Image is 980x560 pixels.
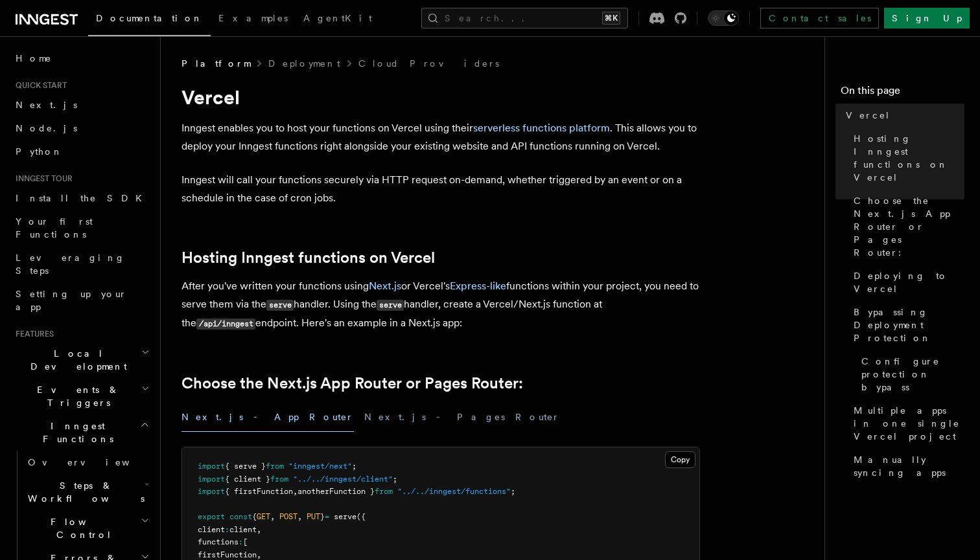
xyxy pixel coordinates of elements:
[270,475,288,484] span: from
[88,4,211,36] a: Documentation
[303,13,372,23] span: AgentKit
[16,52,52,65] span: Home
[10,329,54,339] span: Features
[16,123,77,133] span: Node.js
[10,186,152,210] a: Install the SDK
[325,512,329,521] span: =
[602,12,620,25] kbd: ⌘K
[846,109,891,122] span: Vercel
[225,525,229,534] span: :
[16,100,77,110] span: Next.js
[198,512,225,521] span: export
[10,117,152,140] a: Node.js
[225,487,293,496] span: { firstFunction
[257,512,270,521] span: GET
[511,487,515,496] span: ;
[10,383,141,409] span: Events & Triggers
[854,306,964,344] span: Bypassing Deployment Protection
[270,512,275,521] span: ,
[181,171,700,207] p: Inngest will call your functions securely via HTTP request on-demand, whether triggered by an eve...
[198,462,225,471] span: import
[16,146,63,157] span: Python
[320,512,325,521] span: }
[854,404,964,443] span: Multiple apps in one single Vercel project
[848,189,964,264] a: Choose the Next.js App Router or Pages Router:
[218,13,288,23] span: Examples
[257,525,261,534] span: ,
[23,515,141,541] span: Flow Control
[421,8,628,28] button: Search...⌘K
[10,282,152,319] a: Setting up your app
[229,525,257,534] span: client
[854,269,964,295] span: Deploying to Vercel
[848,448,964,484] a: Manually syncing apps
[841,83,964,104] h4: On this page
[181,85,700,109] h1: Vercel
[23,451,152,474] a: Overview
[28,457,161,467] span: Overview
[10,420,140,445] span: Inngest Functions
[229,512,252,521] span: const
[198,537,239,546] span: functions
[225,462,266,471] span: { serve }
[23,479,145,505] span: Steps & Workflows
[266,462,284,471] span: from
[352,462,356,471] span: ;
[884,8,970,28] a: Sign Up
[393,475,397,484] span: ;
[293,475,393,484] span: "../../inngest/client"
[369,280,401,292] a: Next.js
[10,414,152,451] button: Inngest Functions
[10,246,152,282] a: Leveraging Steps
[181,249,435,267] a: Hosting Inngest functions on Vercel
[297,487,375,496] span: anotherFunction }
[708,10,739,26] button: Toggle dark mode
[397,487,511,496] span: "../../inngest/functions"
[288,462,352,471] span: "inngest/next"
[848,399,964,448] a: Multiple apps in one single Vercel project
[196,319,255,330] code: /api/inngest
[364,403,560,432] button: Next.js - Pages Router
[10,347,141,373] span: Local Development
[181,374,523,392] a: Choose the Next.js App Router or Pages Router:
[854,453,964,479] span: Manually syncing apps
[198,550,257,559] span: firstFunction
[181,57,250,70] span: Platform
[854,132,964,184] span: Hosting Inngest functions on Vercel
[10,47,152,70] a: Home
[856,350,964,399] a: Configure protection bypass
[665,451,695,468] button: Copy
[854,194,964,259] span: Choose the Next.js App Router or Pages Router:
[375,487,393,496] span: from
[16,216,93,240] span: Your first Functions
[10,93,152,117] a: Next.js
[848,300,964,350] a: Bypassing Deployment Protection
[279,512,297,521] span: POST
[10,174,73,184] span: Inngest tour
[760,8,879,28] a: Contact sales
[181,277,700,333] p: After you've written your functions using or Vercel's functions within your project, you need to ...
[198,475,225,484] span: import
[450,280,506,292] a: Express-like
[225,475,270,484] span: { client }
[358,57,499,70] a: Cloud Providers
[356,512,366,521] span: ({
[10,140,152,163] a: Python
[861,355,964,394] span: Configure protection bypass
[23,474,152,510] button: Steps & Workflows
[16,252,125,276] span: Leveraging Steps
[10,210,152,246] a: Your first Functions
[296,4,380,35] a: AgentKit
[243,537,248,546] span: [
[198,487,225,496] span: import
[307,512,320,521] span: PUT
[181,403,354,432] button: Next.js - App Router
[23,510,152,546] button: Flow Control
[268,57,340,70] a: Deployment
[198,525,225,534] span: client
[257,550,261,559] span: ,
[252,512,257,521] span: {
[10,80,67,91] span: Quick start
[266,300,294,311] code: serve
[16,289,127,312] span: Setting up your app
